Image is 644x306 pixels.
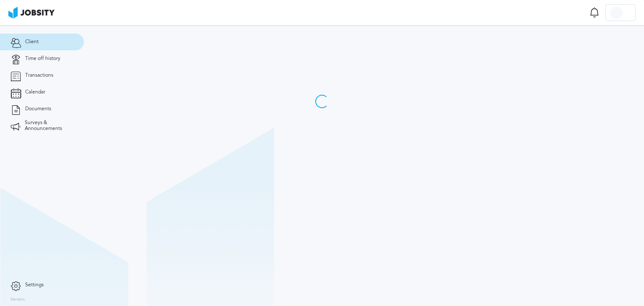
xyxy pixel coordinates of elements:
[10,297,26,302] label: Version:
[25,106,51,112] span: Documents
[25,56,60,62] span: Time off history
[25,120,73,132] span: Surveys & Announcements
[25,73,53,78] span: Transactions
[25,282,44,288] span: Settings
[8,7,55,18] img: ab4bad089aa723f57921c736e9817d99.png
[25,89,45,95] span: Calendar
[25,39,39,45] span: Client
